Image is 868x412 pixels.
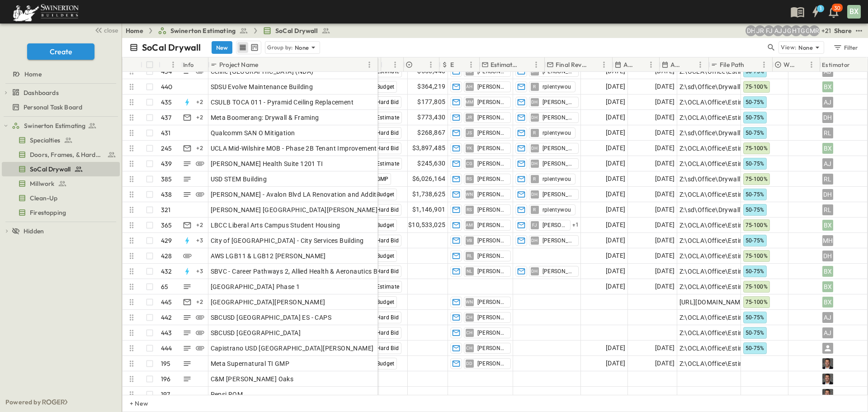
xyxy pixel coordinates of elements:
[606,251,625,261] span: [DATE]
[822,128,833,138] div: RL
[377,330,399,336] span: Hard Bid
[533,179,536,179] span: R
[542,99,575,106] span: [PERSON_NAME]
[161,236,172,245] p: 429
[161,175,172,184] p: 385
[477,129,507,137] span: [PERSON_NAME]
[542,222,566,229] span: [PERSON_NAME]
[456,60,466,70] button: Sort
[533,133,536,133] span: R
[194,235,205,246] div: + 3
[412,143,446,153] span: $3,897,485
[542,191,575,198] span: [PERSON_NAME]
[211,282,300,291] span: [GEOGRAPHIC_DATA] Phase 1
[211,205,378,214] span: [PERSON_NAME] [GEOGRAPHIC_DATA][PERSON_NAME]
[211,236,364,245] span: City of [GEOGRAPHIC_DATA] - City Services Building
[211,298,325,307] span: [GEOGRAPHIC_DATA][PERSON_NAME]
[606,204,625,215] span: [DATE]
[2,68,118,81] a: Home
[30,194,57,203] span: Clean-Up
[745,268,764,275] span: 50-75%
[465,102,474,102] span: MM
[466,317,473,317] span: CH
[161,298,172,307] p: 445
[820,5,821,12] h6: 1
[390,59,401,70] button: Menu
[104,26,118,35] span: close
[2,100,120,114] div: Personal Task Boardtest
[636,60,646,70] button: Sort
[2,163,118,175] a: SoCal Drywall
[745,299,768,305] span: 75-100%
[606,174,625,184] span: [DATE]
[161,251,172,260] p: 428
[606,189,625,199] span: [DATE]
[533,86,536,87] span: R
[854,25,864,36] button: test
[161,113,172,122] p: 437
[533,209,536,210] span: R
[477,145,507,152] span: [PERSON_NAME]
[377,237,399,244] span: Hard Bid
[606,158,625,169] span: [DATE]
[211,251,326,260] span: AWS LGB11 & LGB12 [PERSON_NAME]
[745,191,764,198] span: 50-75%
[377,191,395,198] span: Budget
[477,83,507,90] span: [PERSON_NAME]
[477,191,507,198] span: [PERSON_NAME]
[477,160,507,167] span: [PERSON_NAME]
[412,174,446,184] span: $6,026,164
[477,252,507,260] span: [PERSON_NAME]
[211,221,340,230] span: LBCC Liberal Arts Campus Student Housing
[822,327,833,338] div: AJ
[2,206,118,219] a: Firestopping
[807,4,825,20] button: 1
[377,68,400,75] span: Estimate
[417,97,445,107] span: $177,805
[377,207,399,213] span: Hard Bid
[194,297,205,308] div: + 2
[655,235,675,246] span: [DATE]
[745,176,768,182] span: 75-100%
[466,332,473,333] span: CH
[606,266,625,276] span: [DATE]
[24,88,59,97] span: Dashboards
[2,147,120,162] div: Doors, Frames, & Hardwaretest
[161,82,173,91] p: 440
[542,175,571,183] span: rplentywou
[161,159,172,168] p: 439
[655,112,675,123] span: [DATE]
[606,220,625,230] span: [DATE]
[425,59,436,70] button: Menu
[606,235,625,246] span: [DATE]
[821,26,830,35] p: + 21
[467,209,472,210] span: RS
[211,175,267,184] span: USD STEM Building
[830,41,861,54] button: Filter
[168,59,179,70] button: Menu
[759,59,769,70] button: Menu
[162,60,172,70] button: Sort
[30,136,60,145] span: Specialties
[295,43,309,52] p: None
[745,25,756,36] div: Daryll Hayward (daryll.hayward@swinerton.com)
[531,59,542,70] button: Menu
[521,60,531,70] button: Sort
[377,161,400,167] span: Estimate
[755,25,765,36] div: Joshua Russell (joshua.russell@swinerton.com)
[822,312,833,323] div: AJ
[745,207,764,213] span: 50-75%
[263,26,330,35] a: SoCal Drywall
[260,60,270,70] button: Sort
[467,256,472,256] span: RL
[589,60,599,70] button: Sort
[377,130,399,136] span: Hard Bid
[2,176,120,191] div: Millworktest
[822,297,833,308] div: BX
[161,205,171,214] p: 321
[822,281,833,292] div: BX
[450,60,454,69] p: Estimate Amount
[532,225,538,225] span: FJ
[211,98,354,107] span: CSULB TOCA 011 - Pyramid Ceiling Replacement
